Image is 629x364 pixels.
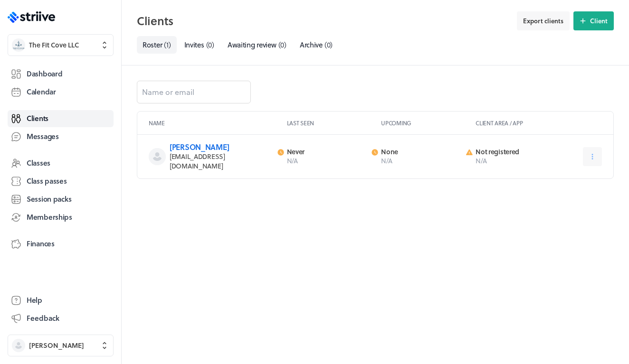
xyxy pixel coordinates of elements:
[287,148,366,156] p: Never
[294,36,338,54] a: Archive(0)
[137,81,251,103] input: Name or email
[324,39,333,50] span: ( 0 )
[137,36,177,54] a: Roster(1)
[222,36,292,54] a: Awaiting review(0)
[170,141,229,152] a: [PERSON_NAME]
[8,292,114,309] a: Help
[27,113,48,123] span: Clients
[27,69,62,79] span: Dashboard
[523,17,563,25] span: Export clients
[164,39,171,50] span: ( 1 )
[476,148,555,156] p: Not registered
[8,335,114,356] button: [PERSON_NAME]
[143,39,162,50] span: Roster
[278,39,286,50] span: ( 0 )
[12,38,25,52] img: The Fit Cove LLC
[8,128,114,145] a: Messages
[29,341,84,350] span: [PERSON_NAME]
[228,39,276,50] span: Awaiting review
[287,156,366,166] p: N/A
[206,39,214,50] span: ( 0 )
[573,11,614,30] button: Client
[27,158,50,168] span: Classes
[8,235,114,252] a: Finances
[8,34,114,56] button: The Fit Cove LLCThe Fit Cove LLC
[8,65,114,83] a: Dashboard
[8,191,114,208] a: Session packs
[27,313,59,323] span: Feedback
[27,295,42,305] span: Help
[476,156,555,166] span: N/A
[27,194,71,204] span: Session packs
[476,119,602,127] p: Client area / App
[184,39,204,50] span: Invites
[137,36,614,54] nav: Tabs
[381,119,472,127] p: Upcoming
[300,39,323,50] span: Archive
[8,110,114,127] a: Clients
[590,17,608,25] span: Client
[149,119,283,127] p: Name
[29,40,79,50] span: The Fit Cove LLC
[27,87,56,97] span: Calendar
[27,131,59,141] span: Messages
[27,176,67,186] span: Class passes
[8,155,114,172] a: Classes
[27,239,55,249] span: Finances
[381,156,460,166] p: N/A
[170,151,225,171] span: [EMAIL_ADDRESS][DOMAIN_NAME]
[137,11,511,30] h2: Clients
[381,148,460,156] p: None
[8,310,114,327] button: Feedback
[517,11,570,30] button: Export clients
[8,173,114,190] a: Class passes
[8,209,114,226] a: Memberships
[27,212,72,222] span: Memberships
[8,84,114,101] a: Calendar
[287,119,378,127] p: Last seen
[179,36,220,54] a: Invites(0)
[601,336,624,359] iframe: gist-messenger-bubble-iframe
